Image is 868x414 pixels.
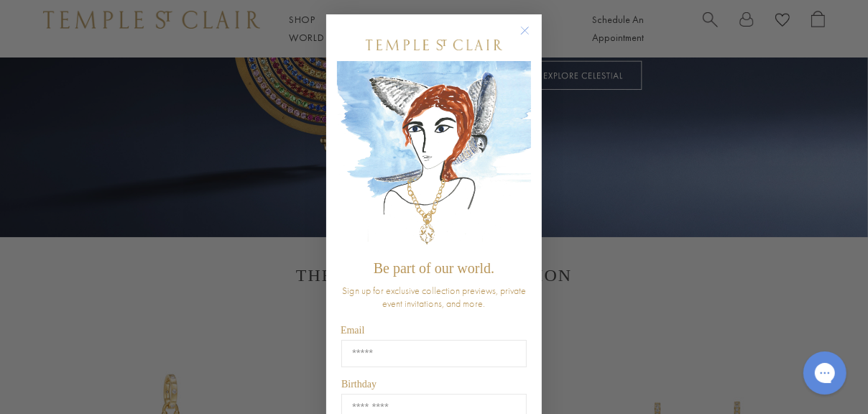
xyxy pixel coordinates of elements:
img: Temple St. Clair [366,40,502,50]
span: Birthday [341,379,377,390]
span: Sign up for exclusive collection previews, private event invitations, and more. [342,284,526,310]
span: Be part of our world. [374,260,494,276]
span: Email [341,325,364,336]
button: Close dialog [523,29,541,47]
iframe: Gorgias live chat messenger [796,346,854,400]
img: c4a9eb12-d91a-4d4a-8ee0-386386f4f338.jpeg [337,61,531,253]
input: Email [341,340,527,367]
